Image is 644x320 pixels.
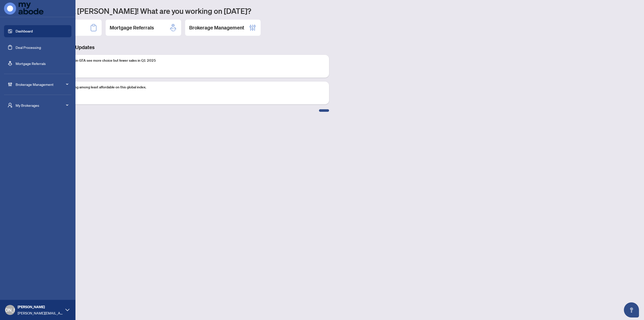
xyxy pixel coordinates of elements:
[189,24,244,31] h2: Brokerage Management
[110,24,154,31] h2: Mortgage Referrals
[16,61,46,66] a: Mortgage Referrals
[4,3,44,15] img: logo
[18,304,63,310] span: [PERSON_NAME]
[18,310,63,316] span: [PERSON_NAME][EMAIL_ADDRESS][DOMAIN_NAME]
[16,45,41,50] a: Deal Processing
[26,44,329,51] h3: Brokerage & Industry Updates
[8,103,13,108] span: user-switch
[53,85,325,90] p: Toronto housing among least affordable on this global index.
[16,82,68,87] span: Brokerage Management
[16,102,68,108] span: My Brokerages
[26,6,638,16] h1: Welcome back [PERSON_NAME]! What are you working on [DATE]?
[16,29,33,33] a: Dashboard
[624,302,639,317] button: Open asap
[53,58,325,63] p: Condo buyers in GTA see more choice but fewer sales in Q1 2025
